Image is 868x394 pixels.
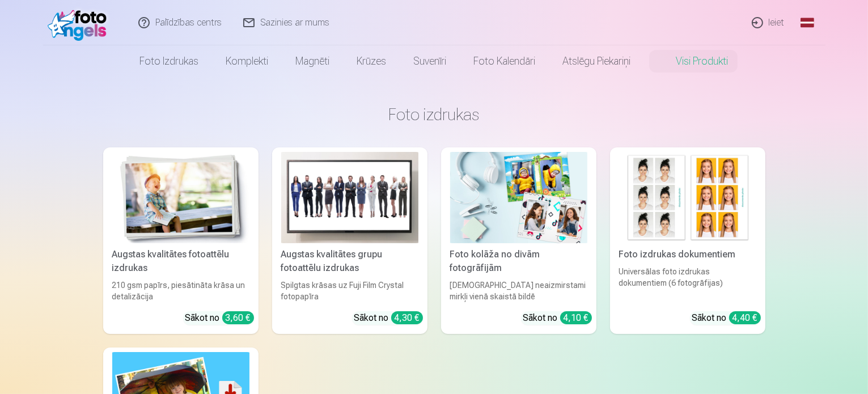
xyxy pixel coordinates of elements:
a: Atslēgu piekariņi [549,45,645,77]
div: Sākot no [523,311,592,325]
a: Foto kolāža no divām fotogrāfijāmFoto kolāža no divām fotogrāfijām[DEMOGRAPHIC_DATA] neaizmirstam... [441,147,596,334]
img: Foto izdrukas dokumentiem [619,152,756,243]
div: 4,10 € [560,311,592,324]
a: Foto kalendāri [460,45,549,77]
div: Universālas foto izdrukas dokumentiem (6 fotogrāfijas) [615,266,761,302]
a: Foto izdrukas dokumentiemFoto izdrukas dokumentiemUniversālas foto izdrukas dokumentiem (6 fotogr... [610,147,765,334]
div: Sākot no [185,311,254,325]
a: Augstas kvalitātes fotoattēlu izdrukasAugstas kvalitātes fotoattēlu izdrukas210 gsm papīrs, piesā... [103,147,259,334]
div: Sākot no [354,311,423,325]
div: Augstas kvalitātes grupu fotoattēlu izdrukas [277,248,423,275]
a: Augstas kvalitātes grupu fotoattēlu izdrukasAugstas kvalitātes grupu fotoattēlu izdrukasSpilgtas ... [272,147,427,334]
h3: Foto izdrukas [112,104,756,125]
a: Foto izdrukas [126,45,213,77]
div: Augstas kvalitātes fotoattēlu izdrukas [108,248,254,275]
img: Foto kolāža no divām fotogrāfijām [450,152,587,243]
div: 3,60 € [222,311,254,324]
a: Visi produkti [645,45,742,77]
div: Spilgtas krāsas uz Fuji Film Crystal fotopapīra [277,279,423,302]
a: Magnēti [282,45,344,77]
div: 4,40 € [729,311,761,324]
div: Foto izdrukas dokumentiem [615,248,761,261]
a: Komplekti [213,45,282,77]
a: Krūzes [344,45,400,77]
div: Foto kolāža no divām fotogrāfijām [446,248,592,275]
div: [DEMOGRAPHIC_DATA] neaizmirstami mirkļi vienā skaistā bildē [446,279,592,302]
img: Augstas kvalitātes fotoattēlu izdrukas [112,152,249,243]
img: Augstas kvalitātes grupu fotoattēlu izdrukas [281,152,418,243]
div: Sākot no [692,311,761,325]
a: Suvenīri [400,45,460,77]
img: /fa1 [48,5,113,41]
div: 210 gsm papīrs, piesātināta krāsa un detalizācija [108,279,254,302]
div: 4,30 € [391,311,423,324]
